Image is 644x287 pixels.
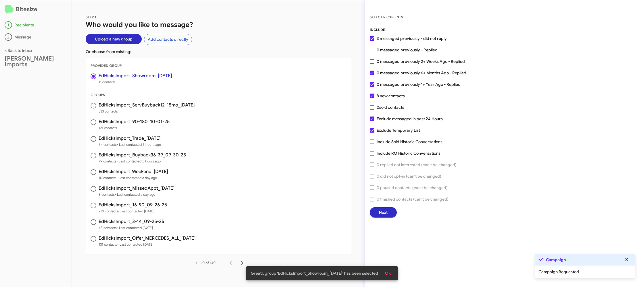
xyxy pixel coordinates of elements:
span: 8 contacts [99,192,175,197]
div: 2 [5,33,12,41]
h1: Who would you like to message? [86,20,351,29]
div: 1 – 10 of 140 [196,260,216,266]
span: 79 contacts [99,158,186,164]
span: • Last contacted 5 hours ago [117,142,161,147]
span: 10 contacts [99,175,168,181]
button: Next page [236,257,248,269]
div: 1 [5,21,12,29]
h3: EdHicksImport_ServBuyback12-15mo_[DATE] [99,103,195,107]
span: 48 contacts [99,225,164,231]
h3: EdHicksImport_Trade_[DATE] [99,136,161,141]
span: Great!, group 'EdHicksImport_Showroom_[DATE]' has been selected [251,270,378,276]
span: • Last contacted a day ago [116,176,157,180]
button: Previous page [225,257,236,269]
span: 0 did not opt-in (can't be changed) [377,173,441,180]
span: Exclude messaged in past 24 Hours [377,115,443,122]
span: 0 messaged previously 1+ Year Ago - Replied [377,81,461,88]
div: Recipients [5,21,67,29]
p: Or choose from existing: [86,49,351,55]
div: [PERSON_NAME] Imports [5,56,67,67]
img: logo-minimal.svg [5,5,14,14]
h3: EdHicksImport_3-14_09-25-25 [99,219,164,224]
div: INCLUDE [370,27,639,33]
span: 8 new contacts [377,92,405,99]
div: GROUPS [86,92,351,98]
span: 0 paused contacts (can't be changed) [377,184,448,191]
strong: Campaign [546,257,566,263]
span: 0 messaged previously 6+ Months Ago - Replied [377,69,466,76]
span: • Last contacted [DATE] [117,226,153,230]
span: 0 messaged previously 2+ Weeks Ago - Replied [377,58,465,65]
span: 11 contacts [99,79,172,85]
span: 64 contacts [99,142,161,148]
div: Campaign Requested [535,265,635,278]
span: 239 contacts [99,208,167,214]
h3: EdHicksImport_Buyback36-39_09-30-25 [99,153,186,157]
span: 131 contacts [99,242,195,247]
span: Include RO Historic Conversations [377,150,440,157]
span: SELECT RECIPIENTS [370,15,403,19]
h3: EdHicksImport_Weekend_[DATE] [99,169,168,174]
a: < Back to inbox [5,48,32,53]
h3: EdHicksImport_Offer_MERCEDES_ALL_[DATE] [99,236,195,241]
span: 333 contacts [99,108,195,114]
span: Include Sold Historic Conversations [377,138,442,145]
button: Upload a new group [86,34,142,44]
h2: Bitesize [5,5,67,14]
span: Next [379,207,388,218]
span: • Last contacted a day ago [115,192,155,197]
span: 121 contacts [99,125,170,131]
span: 3 messaged previously - did not reply [377,35,447,42]
h3: EdHicksImport_16-90_09-26-25 [99,203,167,207]
span: STEP 1 [86,15,96,19]
span: 0 [377,104,404,111]
span: sold contacts [379,105,404,110]
span: 0 replied not interested (can't be changed) [377,161,457,168]
span: • Last contacted [DATE] [117,242,154,247]
span: OK [385,268,391,278]
button: OK [380,268,396,278]
h3: EdHicksImport_MissedAppt_[DATE] [99,186,175,191]
span: 0 finished contacts (can't be changed) [377,196,448,203]
div: PROVIDED GROUP [86,63,351,69]
div: Message [5,33,67,41]
h3: EdHicksImport_Showroom_[DATE] [99,73,172,78]
button: Add contacts directly [144,34,192,45]
span: Exclude Temporary List [377,127,420,134]
h3: EdHicksImport_90-180_10-01-25 [99,119,170,124]
span: • Last contacted 5 hours ago [116,159,161,163]
span: • Last contacted [DATE] [118,209,154,213]
span: Upload a new group [95,34,133,44]
button: Next [370,207,397,218]
span: 0 messaged previously - Replied [377,46,438,53]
